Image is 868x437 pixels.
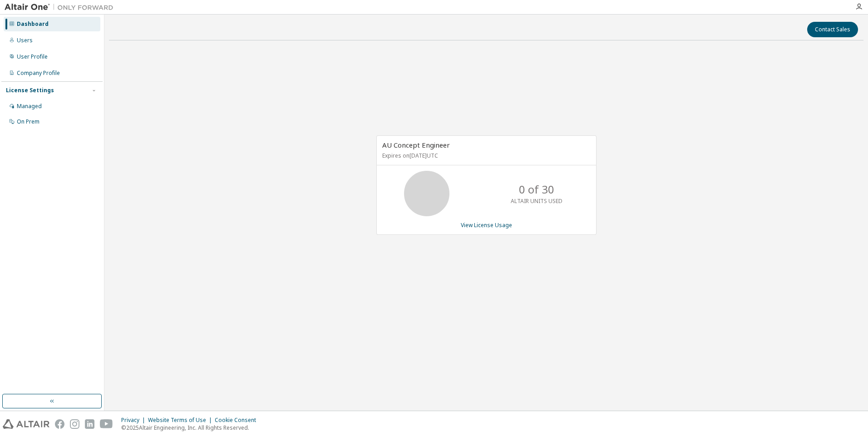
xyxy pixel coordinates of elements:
img: altair_logo.svg [3,419,49,429]
div: Dashboard [17,20,49,28]
div: Company Profile [17,70,60,77]
div: Managed [17,103,42,110]
div: Website Terms of Use [148,417,215,424]
div: Users [17,37,33,44]
p: 0 of 30 [519,182,554,197]
p: ALTAIR UNITS USED [511,197,562,205]
div: User Profile [17,53,48,60]
span: AU Concept Engineer [382,140,450,149]
div: License Settings [6,87,54,94]
p: Expires on [DATE] UTC [382,152,588,159]
img: Altair One [5,3,118,12]
img: linkedin.svg [85,419,94,429]
img: facebook.svg [55,419,64,429]
a: View License Usage [461,221,512,229]
div: On Prem [17,118,39,125]
div: Cookie Consent [215,417,261,424]
p: © 2025 Altair Engineering, Inc. All Rights Reserved. [121,424,261,432]
img: youtube.svg [100,419,113,429]
img: instagram.svg [70,419,79,429]
div: Privacy [121,417,148,424]
button: Contact Sales [807,22,858,37]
